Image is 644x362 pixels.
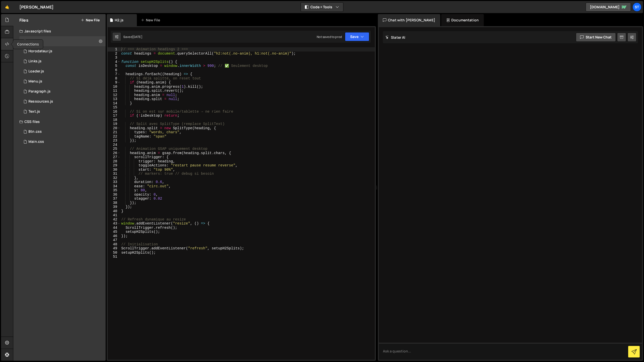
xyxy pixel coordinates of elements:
[385,35,406,40] h2: Slater AI
[141,18,162,23] div: New File
[108,97,120,101] div: 13
[108,64,120,68] div: 5
[19,56,106,66] div: 15898/42448.js
[108,60,120,64] div: 4
[345,32,369,41] button: Save
[19,4,54,10] div: [PERSON_NAME]
[108,126,120,130] div: 20
[108,56,120,60] div: 3
[108,114,120,118] div: 17
[108,134,120,139] div: 22
[108,143,120,147] div: 24
[108,172,120,176] div: 31
[13,40,43,49] div: Connections
[28,89,51,94] div: Paragraph.js
[108,226,120,230] div: 44
[108,130,120,134] div: 21
[108,85,120,89] div: 10
[28,59,42,64] div: Links.js
[317,35,342,39] div: Not saved to prod
[108,184,120,189] div: 34
[378,14,440,26] div: Chat with [PERSON_NAME]
[108,201,120,205] div: 38
[108,122,120,126] div: 19
[108,110,120,114] div: 16
[108,76,120,81] div: 8
[108,180,120,184] div: 33
[108,105,120,110] div: 15
[115,18,124,23] div: H2.js
[28,79,42,84] div: Menu.js
[19,97,106,107] div: 15898/44119.js
[108,151,120,155] div: 26
[108,155,120,159] div: 27
[123,35,142,39] div: Saved
[108,213,120,217] div: 41
[28,49,52,54] div: Horodateur.js
[108,47,120,52] div: 1
[108,72,120,76] div: 7
[108,147,120,151] div: 25
[108,251,120,255] div: 50
[108,246,120,251] div: 49
[13,26,106,36] div: Javascript files
[108,93,120,97] div: 12
[108,209,120,213] div: 40
[13,117,106,127] div: CSS files
[19,36,106,46] div: 15898/42449.js
[108,89,120,93] div: 11
[108,163,120,168] div: 29
[28,140,44,144] div: Main.css
[19,76,106,86] div: 15898/42446.js
[108,52,120,56] div: 2
[108,139,120,143] div: 23
[301,3,343,12] button: Code + Tools
[108,118,120,122] div: 18
[19,86,106,97] div: 15898/42450.js
[28,99,53,104] div: Ressources.js
[132,35,142,39] div: [DATE]
[1,1,13,13] a: 🤙
[632,3,641,12] a: St
[19,127,106,137] div: 15898/42425.css
[441,14,484,26] div: Documentation
[108,188,120,193] div: 35
[108,205,120,209] div: 39
[576,33,616,42] button: Start new chat
[28,69,44,74] div: Loader.js
[108,193,120,197] div: 36
[108,159,120,164] div: 28
[108,255,120,259] div: 51
[108,234,120,238] div: 46
[28,129,42,134] div: Btn.css
[108,242,120,247] div: 48
[108,80,120,85] div: 9
[108,68,120,72] div: 6
[108,238,120,242] div: 47
[19,107,106,117] div: 15898/42409.js
[108,197,120,201] div: 37
[108,101,120,106] div: 14
[19,66,106,76] div: 15898/42478.js
[28,109,40,114] div: Text.js
[108,230,120,234] div: 45
[81,18,100,22] button: New File
[19,137,106,147] div: 15898/42416.css
[19,46,106,56] div: 15898/45849.js
[108,168,120,172] div: 30
[108,221,120,226] div: 43
[108,176,120,180] div: 32
[28,39,37,43] div: H2.js
[108,217,120,222] div: 42
[19,17,28,23] h2: Files
[586,3,631,12] a: [DOMAIN_NAME]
